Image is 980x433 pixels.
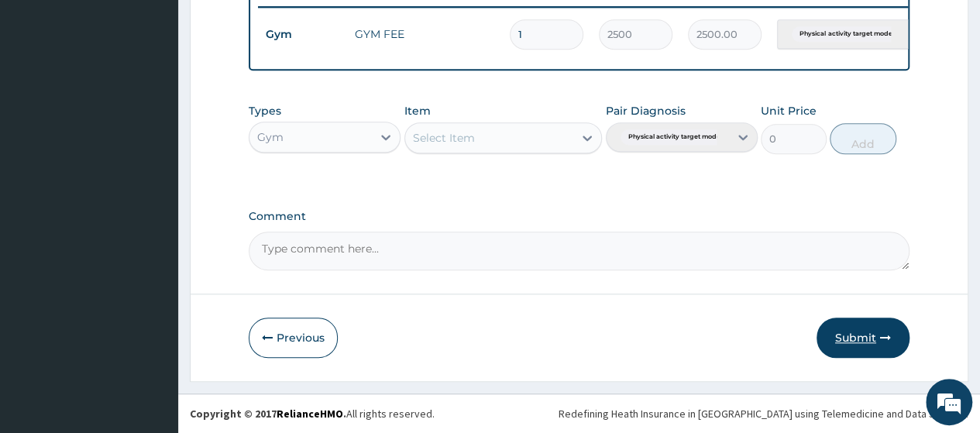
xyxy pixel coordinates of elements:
img: d_794563401_company_1708531726252_794563401 [29,77,63,116]
label: Unit Price [761,103,817,119]
div: Redefining Heath Insurance in [GEOGRAPHIC_DATA] using Telemedicine and Data Science! [559,406,968,421]
label: Pair Diagnosis [606,103,686,119]
footer: All rights reserved. [178,393,980,433]
label: Types [249,105,281,118]
a: RelianceHMO [277,407,343,421]
label: Comment [249,210,910,223]
label: Item [404,103,431,119]
button: Add [830,123,896,154]
textarea: Type your message and hit 'Enter' [8,277,295,332]
strong: Copyright © 2017 . [190,407,346,421]
div: Gym [257,129,284,145]
div: Select Item [413,130,475,146]
div: Minimize live chat window [254,8,291,45]
td: GYM FEE [347,19,502,50]
button: Previous [249,318,338,358]
div: Chat with us now [81,87,260,107]
td: Gym [258,20,347,49]
span: We're online! [90,122,214,279]
button: Submit [817,318,910,358]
